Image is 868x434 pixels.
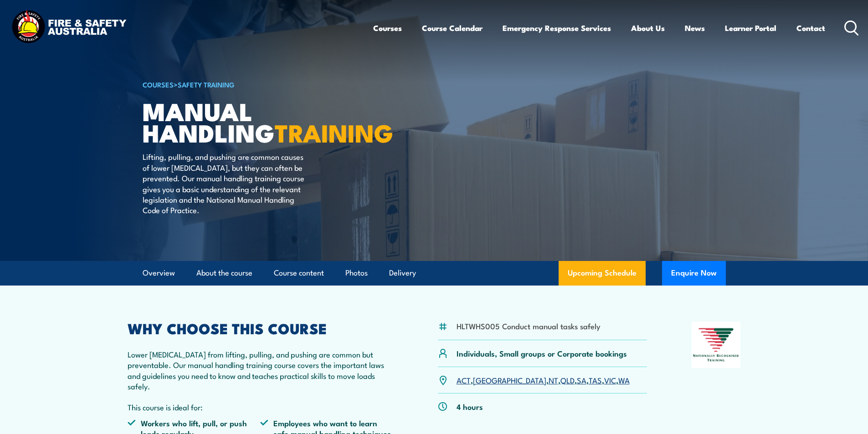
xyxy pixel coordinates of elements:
[796,16,825,40] a: Contact
[143,79,174,89] a: COURSES
[128,349,394,392] p: Lower [MEDICAL_DATA] from lifting, pulling, and pushing are common but preventable. Our manual ha...
[631,16,665,40] a: About Us
[196,261,252,285] a: About the course
[143,100,368,143] h1: Manual Handling
[143,151,309,215] p: Lifting, pulling, and pushing are common causes of lower [MEDICAL_DATA], but they can often be pr...
[473,374,546,385] a: [GEOGRAPHIC_DATA]
[373,16,402,40] a: Courses
[389,261,416,285] a: Delivery
[604,374,616,385] a: VIC
[457,321,601,331] li: HLTWHS005 Conduct manual tasks safely
[345,261,368,285] a: Photos
[143,79,368,90] h6: >
[457,374,471,385] a: ACT
[503,16,611,40] a: Emergency Response Services
[589,374,602,385] a: TAS
[128,402,394,412] p: This course is ideal for:
[128,322,394,334] h2: WHY CHOOSE THIS COURSE
[559,261,646,286] a: Upcoming Schedule
[549,374,558,385] a: NT
[685,16,705,40] a: News
[275,113,393,151] strong: TRAINING
[457,348,627,358] p: Individuals, Small groups or Corporate bookings
[560,374,575,385] a: QLD
[457,401,483,412] p: 4 hours
[457,375,630,385] p: , , , , , , ,
[143,261,175,285] a: Overview
[577,374,586,385] a: SA
[274,261,324,285] a: Course content
[725,16,776,40] a: Learner Portal
[422,16,483,40] a: Course Calendar
[692,322,741,368] img: Nationally Recognised Training logo.
[178,79,235,89] a: Safety Training
[618,374,630,385] a: WA
[662,261,726,286] button: Enquire Now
